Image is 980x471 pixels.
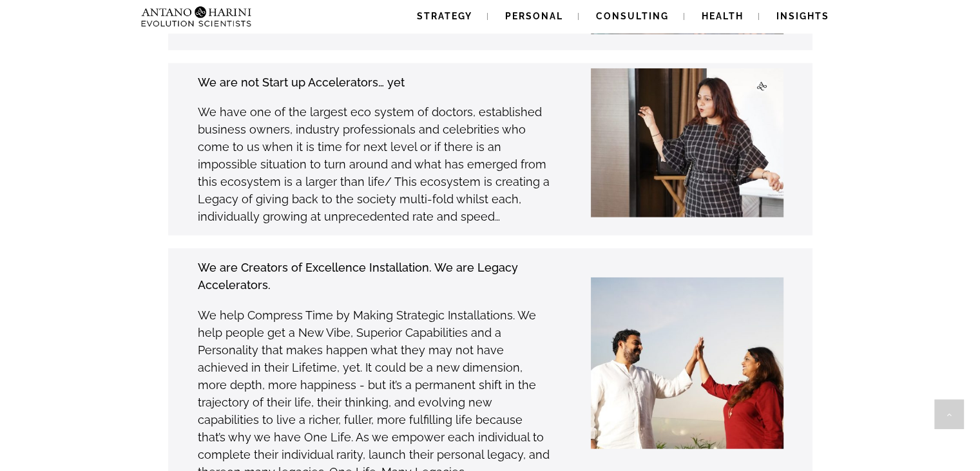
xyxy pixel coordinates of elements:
[552,277,810,450] img: AH
[776,11,829,21] span: Insights
[198,103,550,225] p: We have one of the largest eco system of doctors, established business owners, industry professio...
[417,11,472,21] span: Strategy
[583,68,806,217] img: Sonika
[596,11,669,21] span: Consulting
[198,261,518,292] strong: We are Creators of Excellence Installation. We are Legacy Accelerators.
[198,75,405,89] strong: We are not Start up Accelerators… yet
[702,11,744,21] span: Health
[505,11,563,21] span: Personal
